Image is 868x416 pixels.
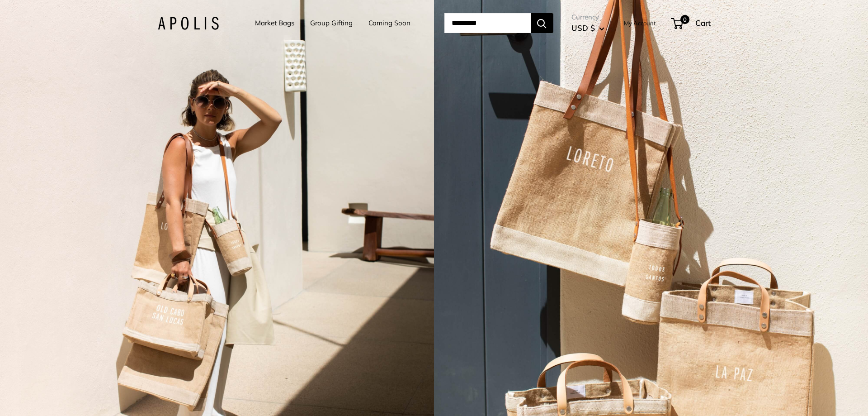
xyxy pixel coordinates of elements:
[310,17,353,29] a: Group Gifting
[571,11,604,24] span: Currency
[531,13,553,33] button: Search
[571,21,604,35] button: USD $
[368,17,410,29] a: Coming Soon
[695,18,711,28] span: Cart
[255,17,294,29] a: Market Bags
[624,18,656,29] a: My Account
[571,23,595,33] span: USD $
[672,16,711,30] a: 0 Cart
[680,15,689,24] span: 0
[444,13,531,33] input: Search...
[158,17,219,30] img: Apolis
